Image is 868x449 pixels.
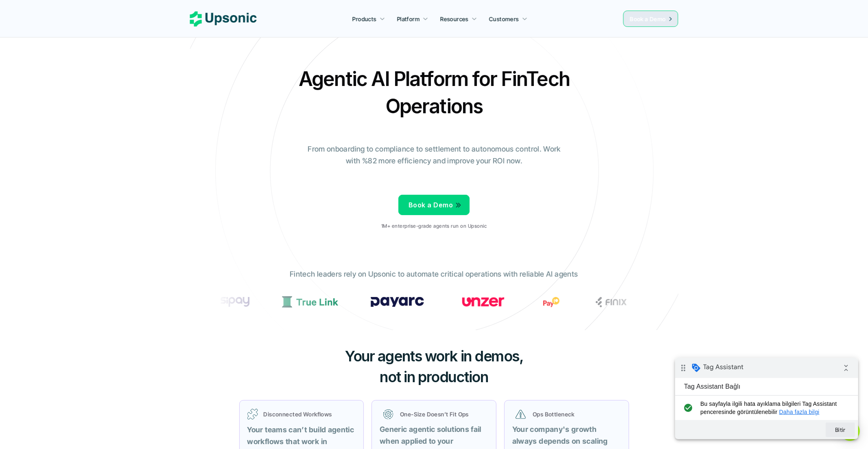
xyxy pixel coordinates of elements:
h2: Agentic AI Platform for FinTech Operations [292,65,577,120]
span: Tag Assistant [28,5,68,13]
a: Daha fazla bilgi [104,51,144,57]
p: Customers [489,15,519,23]
span: Book a Demo [630,15,666,22]
i: check_circle [7,42,20,58]
p: Products [352,15,376,23]
p: Ops Bottleneck [533,410,617,418]
a: Book a Demo [623,11,678,27]
p: From onboarding to compliance to settlement to autonomous control. Work with %82 more efficiency ... [302,143,566,167]
p: Fintech leaders rely on Upsonic to automate critical operations with reliable AI agents [290,269,578,280]
button: Bitir [151,65,180,79]
span: Book a Demo [409,201,453,209]
span: not in production [380,368,488,386]
a: Products [348,11,390,26]
i: Hata ayıklama rozetini daralt [163,2,179,18]
p: Platform [397,15,420,23]
p: Resources [440,15,469,23]
a: Book a Demo [398,195,470,215]
p: One-Size Doesn’t Fit Ops [400,410,485,418]
p: 1M+ enterprise-grade agents run on Upsonic [381,223,487,229]
p: Disconnected Workflows [264,410,356,418]
span: Bu sayfayla ilgili hata ayıklama bilgileri Tag Assistant penceresinde görüntülenebilir [25,42,170,58]
span: Your agents work in demos, [345,347,523,365]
